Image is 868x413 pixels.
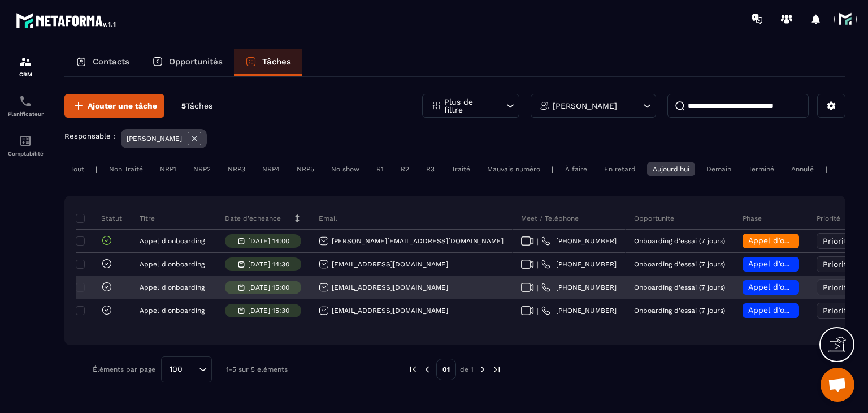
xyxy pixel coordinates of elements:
button: Ajouter une tâche [64,94,164,118]
a: [PHONE_NUMBER] [541,260,617,269]
p: Onboarding d'essai (7 jours) [634,237,725,245]
span: Appel d’onboarding terminée [748,236,861,245]
img: scheduler [19,94,32,108]
p: Planificateur [3,111,48,117]
p: Onboarding d'essai (7 jours) [634,283,725,291]
p: Priorité [817,214,840,223]
div: NRP5 [291,162,320,176]
span: 100 [166,363,186,376]
img: next [478,364,488,375]
img: logo [16,10,118,31]
p: | [552,165,554,173]
p: Onboarding d'essai (7 jours) [634,260,725,268]
div: Traité [446,162,476,176]
a: Opportunités [141,49,234,76]
p: | [825,165,827,173]
div: À faire [559,162,593,176]
a: schedulerschedulerPlanificateur [3,86,48,126]
p: Appel d'onboarding [140,307,205,315]
p: [DATE] 15:30 [248,307,289,315]
p: Opportunités [169,57,223,67]
span: Priorité [823,283,852,292]
div: NRP2 [188,162,216,176]
p: de 1 [460,365,474,374]
span: Appel d’onboarding planifié [748,259,855,268]
p: Appel d'onboarding [140,260,205,268]
img: prev [422,364,432,375]
p: Éléments par page [93,365,155,373]
div: NRP1 [154,162,182,176]
span: | [537,307,539,315]
span: | [537,260,539,269]
p: Onboarding d'essai (7 jours) [634,307,725,315]
div: NRP4 [257,162,285,176]
p: [DATE] 14:00 [248,237,289,245]
p: Email [319,214,337,223]
p: [DATE] 15:00 [248,283,289,291]
div: No show [325,162,365,176]
p: Meet / Téléphone [521,214,579,223]
div: Tout [64,162,90,176]
p: 5 [181,101,212,111]
span: Priorité [823,306,852,315]
a: [PHONE_NUMBER] [541,283,617,292]
img: accountant [19,134,32,148]
span: Appel d’onboarding planifié [748,306,855,315]
p: Comptabilité [3,150,48,157]
a: accountantaccountantComptabilité [3,126,48,165]
p: | [96,165,98,173]
div: En retard [598,162,641,176]
div: R3 [420,162,440,176]
p: Plus de filtre [444,98,494,114]
p: Appel d'onboarding [140,283,205,291]
p: Phase [743,214,762,223]
div: Aujourd'hui [647,162,695,176]
img: formation [19,55,32,68]
p: [PERSON_NAME] [553,102,617,110]
img: next [492,364,502,375]
div: Terminé [743,162,780,176]
span: Ajouter une tâche [88,100,157,111]
p: Date d’échéance [225,214,281,223]
span: Priorité [823,260,852,269]
p: [DATE] 14:30 [248,260,289,268]
p: Appel d'onboarding [140,237,205,245]
span: Appel d’onboarding planifié [748,282,855,291]
p: 1-5 sur 5 éléments [226,365,288,373]
img: prev [408,364,418,375]
a: formationformationCRM [3,46,48,86]
p: Titre [140,214,155,223]
p: Statut [79,214,122,223]
p: Tâches [262,57,291,67]
div: R1 [371,162,389,176]
div: Mauvais numéro [481,162,546,176]
a: Contacts [64,49,141,76]
span: Priorité [823,236,852,246]
p: Opportunité [634,214,674,223]
div: Demain [701,162,737,176]
span: | [537,237,539,246]
span: | [537,283,539,292]
p: CRM [3,71,48,78]
input: Search for option [186,363,196,376]
a: Tâches [234,49,302,76]
a: [PHONE_NUMBER] [541,306,617,315]
p: [PERSON_NAME] [127,135,182,143]
div: Annulé [785,162,819,176]
div: Search for option [161,356,212,382]
div: Non Traité [103,162,149,176]
div: NRP3 [222,162,251,176]
p: 01 [436,359,456,380]
div: Ouvrir le chat [821,368,854,402]
p: Responsable : [64,132,115,140]
p: Contacts [93,57,129,67]
a: [PHONE_NUMBER] [541,236,617,246]
div: R2 [395,162,415,176]
span: Tâches [186,101,212,110]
